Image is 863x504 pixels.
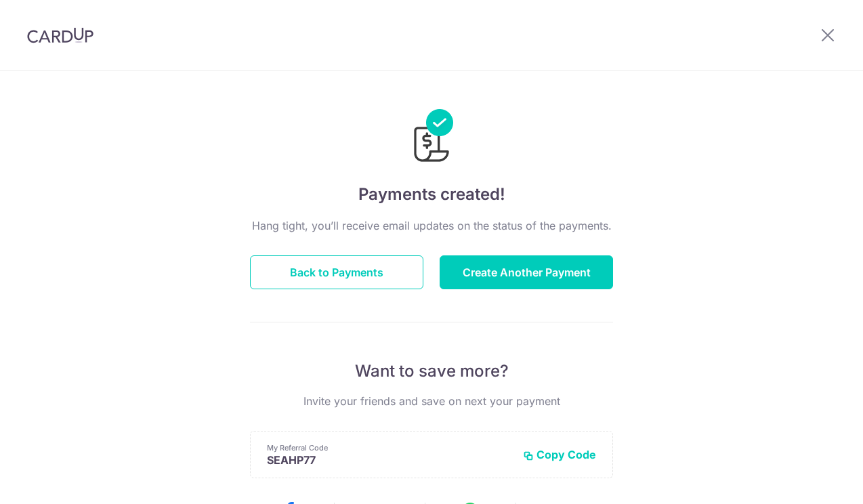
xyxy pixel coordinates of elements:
p: Invite your friends and save on next your payment [250,393,613,409]
p: My Referral Code [267,442,512,453]
button: Create Another Payment [440,255,613,289]
p: Want to save more? [250,360,613,382]
h4: Payments created! [250,182,613,207]
button: Copy Code [523,448,596,461]
img: Payments [410,109,453,166]
button: Back to Payments [250,255,423,289]
img: CardUp [27,27,93,43]
p: SEAHP77 [267,453,512,467]
p: Hang tight, you’ll receive email updates on the status of the payments. [250,217,613,234]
